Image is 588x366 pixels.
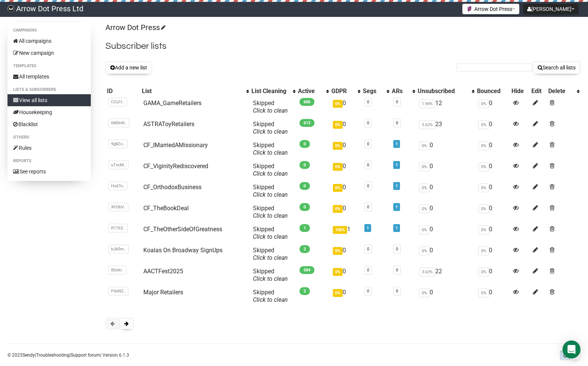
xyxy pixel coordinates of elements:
button: Search all lists [533,61,580,74]
span: 0% [478,268,489,276]
a: 0 [367,142,369,146]
a: Click to clean [253,254,288,261]
a: GAMA_GameRetailers [143,99,202,107]
span: 0% [333,205,343,213]
span: 0% [419,184,430,192]
span: 0% [333,121,343,129]
td: 0 [475,286,510,307]
span: 0% [478,163,489,171]
a: Click to clean [253,275,288,282]
span: PdoN2.. [108,287,128,295]
td: 0 [475,139,510,160]
td: 0 [416,181,476,202]
a: 0 [396,268,398,273]
a: Koalas On Broadway SignUps [143,247,223,254]
span: 0 [299,203,310,211]
span: 0 [299,161,310,169]
a: 1 [396,226,398,230]
td: 0 [330,244,361,265]
a: 0 [367,289,369,294]
a: CF_TheBookDeal [143,205,189,212]
span: Skipped [253,289,288,303]
th: Segs: No sort applied, activate to apply an ascending sort [361,86,390,96]
button: Arrow Dot Press [462,4,519,14]
a: 0 [367,99,369,104]
span: Skipped [253,184,288,198]
span: Skipped [253,205,288,219]
th: Delete: No sort applied, activate to apply an ascending sort [547,86,580,96]
span: 2 [299,245,310,253]
td: 0 [330,160,361,181]
td: 0 [416,286,476,307]
a: All campaigns [8,35,91,47]
a: 0 [367,163,369,167]
span: Skipped [253,99,288,114]
td: 0 [475,265,510,286]
span: 0% [478,99,489,108]
span: 0% [333,100,343,108]
a: Click to clean [253,212,288,219]
span: 0 [299,182,310,190]
span: 1 [299,224,310,232]
td: 0 [475,96,510,117]
a: 0 [367,247,369,252]
a: 0 [396,289,398,294]
span: Skipped [253,226,288,240]
div: Edit [531,87,545,95]
td: 0 [330,139,361,160]
a: Arrow Dot Press [105,23,164,32]
th: Bounced: No sort applied, sorting is disabled [475,86,510,96]
span: Skipped [253,247,288,261]
a: Housekeeping [8,106,91,118]
button: Add a new list [105,61,152,74]
th: Edit: No sort applied, sorting is disabled [530,86,547,96]
span: 0% [478,184,489,192]
div: Bounced [477,87,508,95]
td: 0 [416,202,476,223]
a: 1 [396,163,398,167]
p: © 2025 | | | Version 6.1.3 [8,351,129,359]
div: Segs [363,87,383,95]
a: Blacklist [8,118,91,130]
span: Skipped [253,163,288,177]
td: 0 [475,244,510,265]
span: bJb5m.. [108,245,129,253]
a: Click to clean [253,191,288,198]
span: 0% [333,142,343,150]
th: Unsubscribed: No sort applied, activate to apply an ascending sort [416,86,476,96]
button: [PERSON_NAME] [523,4,579,14]
span: 0% [333,163,343,171]
th: ID: No sort applied, sorting is disabled [105,86,140,96]
a: New campaign [8,47,91,59]
span: 0% [419,289,430,297]
a: 0 [367,205,369,209]
span: 3.62% [419,120,435,129]
td: 0 [416,160,476,181]
th: GDPR: No sort applied, activate to apply an ascending sort [330,86,361,96]
div: Open Intercom Messenger [562,340,580,358]
span: 0% [478,289,489,297]
a: CF_OrthodoxBusiness [143,184,202,191]
td: 0 [475,117,510,139]
td: 0 [330,117,361,139]
span: 0% [333,268,343,276]
td: 0 [330,202,361,223]
a: ASTRAToyRetailers [143,120,194,128]
td: 0 [330,286,361,307]
a: See reports [8,166,91,178]
span: 584 [299,266,314,274]
td: 0 [330,265,361,286]
span: Skipped [253,142,288,156]
span: Hzd7n.. [108,182,128,190]
div: ARs [392,87,408,95]
a: 0 [396,120,398,125]
a: 0 [396,99,398,104]
span: 0% [419,205,430,213]
img: fded777e35a88287280fc2587d35fe1d [8,5,14,12]
span: 0% [478,247,489,255]
li: Others [8,133,91,142]
a: 0 [367,268,369,273]
a: 0 [396,247,398,252]
td: 12 [416,96,476,117]
a: Troubleshooting [36,352,69,358]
